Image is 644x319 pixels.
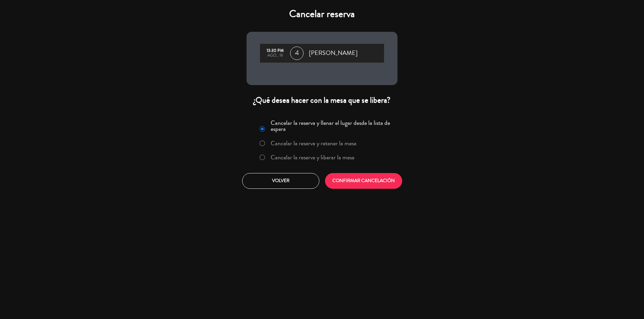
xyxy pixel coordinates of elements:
[242,173,319,189] button: Volver
[271,140,357,146] label: Cancelar la reserva y retener la mesa
[263,53,287,58] div: ago., 16
[309,48,358,58] span: [PERSON_NAME]
[263,49,287,53] div: 13:30 PM
[290,47,304,60] span: 4
[325,173,402,189] button: CONFIRMAR CANCELACIÓN
[271,120,393,132] label: Cancelar la reserva y llenar el lugar desde la lista de espera
[247,8,397,20] h4: Cancelar reserva
[271,154,355,160] label: Cancelar la reserva y liberar la mesa
[247,95,397,105] div: ¿Qué desea hacer con la mesa que se libera?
